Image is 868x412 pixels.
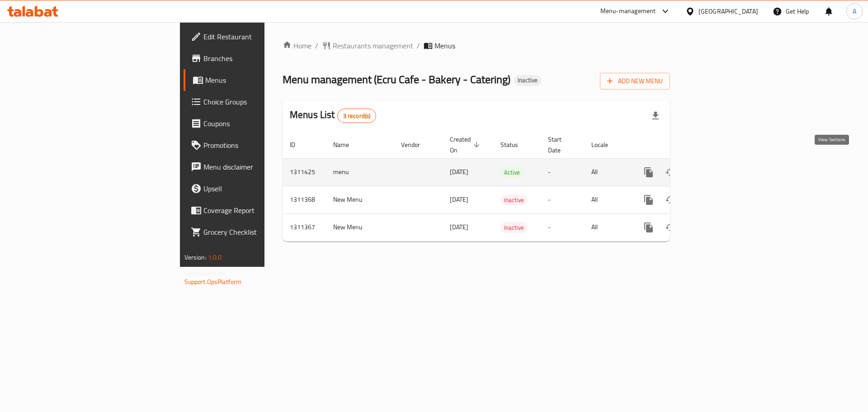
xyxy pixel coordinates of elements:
[184,221,325,243] a: Grocery Checklist
[500,167,524,178] div: Active
[184,178,325,199] a: Upsell
[450,194,468,205] span: [DATE]
[184,26,325,47] a: Edit Restaurant
[584,186,631,213] td: All
[660,189,681,211] button: Change Status
[853,6,856,16] span: A
[326,186,394,213] td: New Menu
[283,40,670,51] nav: breadcrumb
[184,156,325,178] a: Menu disclaimer
[514,75,541,86] div: Inactive
[184,47,325,69] a: Branches
[548,134,573,156] span: Start Date
[500,167,524,178] span: Active
[203,227,318,237] span: Grocery Checklist
[434,40,455,51] span: Menus
[333,139,361,150] span: Name
[638,217,660,238] button: more
[584,213,631,241] td: All
[450,166,468,178] span: [DATE]
[283,131,732,242] table: enhanced table
[500,195,528,205] span: Inactive
[203,140,318,151] span: Promotions
[660,217,681,238] button: Change Status
[184,276,242,288] a: Support.OpsPlatform
[203,205,318,216] span: Coverage Report
[584,158,631,186] td: All
[607,76,663,87] span: Add New Menu
[322,40,413,51] a: Restaurants management
[338,112,376,120] span: 3 record(s)
[600,73,670,90] button: Add New Menu
[205,75,318,85] span: Menus
[184,134,325,156] a: Promotions
[514,76,541,84] span: Inactive
[417,40,420,51] li: /
[500,223,528,233] span: Inactive
[333,40,413,51] span: Restaurants management
[600,6,656,17] div: Menu-management
[203,118,318,129] span: Coupons
[541,186,584,213] td: -
[290,139,307,150] span: ID
[638,189,660,211] button: more
[500,222,528,233] div: Inactive
[638,161,660,183] button: more
[184,113,325,134] a: Coupons
[500,139,530,150] span: Status
[203,31,318,42] span: Edit Restaurant
[698,6,758,16] div: [GEOGRAPHIC_DATA]
[541,213,584,241] td: -
[450,134,482,156] span: Created On
[184,267,226,279] span: Get support on:
[645,105,666,127] div: Export file
[541,158,584,186] td: -
[208,251,222,263] span: 1.0.0
[203,183,318,194] span: Upsell
[203,96,318,107] span: Choice Groups
[401,139,432,150] span: Vendor
[184,251,207,263] span: Version:
[203,53,318,64] span: Branches
[500,194,528,205] div: Inactive
[184,69,325,91] a: Menus
[203,161,318,172] span: Menu disclaimer
[290,108,376,123] h2: Menus List
[326,213,394,241] td: New Menu
[184,199,325,221] a: Coverage Report
[337,109,377,123] div: Total records count
[591,139,620,150] span: Locale
[631,131,732,159] th: Actions
[283,69,510,90] span: Menu management ( Ecru Cafe - Bakery - Catering )
[326,158,394,186] td: menu
[184,91,325,113] a: Choice Groups
[450,221,468,233] span: [DATE]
